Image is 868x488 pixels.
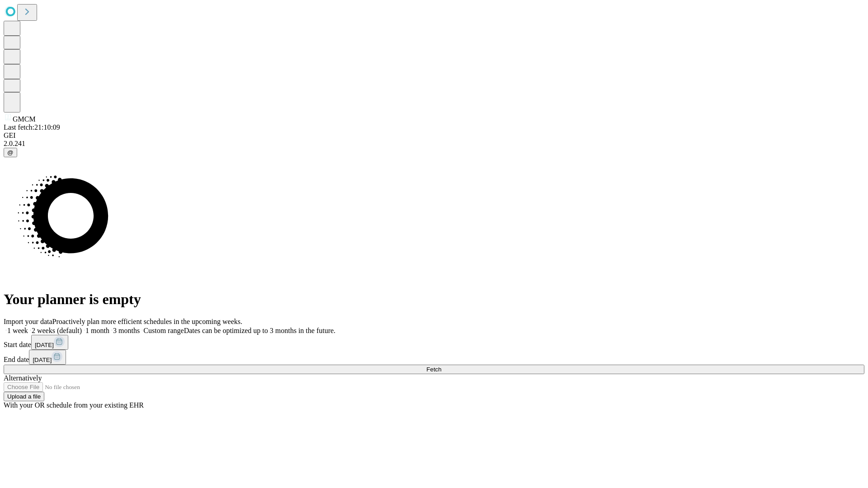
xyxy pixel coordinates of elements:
[4,335,864,350] div: Start date
[4,291,864,308] h1: Your planner is empty
[143,327,184,334] span: Custom range
[35,342,54,348] span: [DATE]
[4,350,864,365] div: End date
[33,357,52,363] span: [DATE]
[85,327,109,334] span: 1 month
[7,149,14,156] span: @
[4,318,52,325] span: Import your data
[113,327,140,334] span: 3 months
[29,350,66,365] button: [DATE]
[13,115,36,123] span: GMCM
[4,131,864,140] div: GEI
[32,327,82,334] span: 2 weeks (default)
[426,366,441,373] span: Fetch
[4,392,44,401] button: Upload a file
[4,123,60,131] span: Last fetch: 21:10:09
[4,401,144,409] span: With your OR schedule from your existing EHR
[52,318,242,325] span: Proactively plan more efficient schedules in the upcoming weeks.
[4,148,17,157] button: @
[31,335,68,350] button: [DATE]
[7,327,28,334] span: 1 week
[4,365,864,374] button: Fetch
[4,374,42,382] span: Alternatively
[4,140,864,148] div: 2.0.241
[184,327,335,334] span: Dates can be optimized up to 3 months in the future.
